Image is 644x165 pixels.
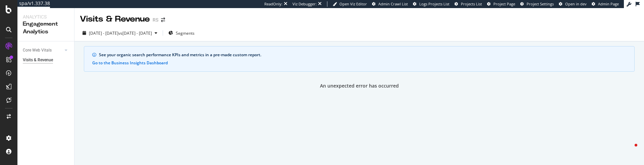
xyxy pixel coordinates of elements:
[333,1,367,7] a: Open Viz Editor
[320,82,399,89] div: An unexpected error has occurred
[487,1,515,7] a: Project Page
[80,13,150,25] div: Visits & Revenue
[153,16,158,23] div: RS
[92,61,168,65] button: Go to the Business Insights Dashboard
[598,1,619,6] span: Admin Page
[527,1,554,6] span: Project Settings
[413,1,449,7] a: Logs Projects List
[292,1,317,7] div: Viz Debugger:
[592,1,619,7] a: Admin Page
[23,13,69,20] div: Analytics
[166,28,197,38] button: Segments
[89,30,118,36] span: [DATE] - [DATE]
[621,142,637,158] iframe: Intercom live chat
[99,52,626,58] div: See your organic search performance KPIs and metrics in a pre-made custom report.
[264,1,282,7] div: ReadOnly:
[493,1,515,6] span: Project Page
[23,57,53,64] div: Visits & Revenue
[80,28,160,38] button: [DATE] - [DATE]vs[DATE] - [DATE]
[176,30,195,36] span: Segments
[559,1,587,7] a: Open in dev
[23,57,69,64] a: Visits & Revenue
[161,18,165,22] div: arrow-right-arrow-left
[419,1,449,6] span: Logs Projects List
[84,46,635,72] div: info banner
[372,1,408,7] a: Admin Crawl List
[454,1,482,7] a: Projects List
[23,47,63,54] a: Core Web Vitals
[565,1,587,6] span: Open in dev
[23,47,52,54] div: Core Web Vitals
[118,30,152,36] span: vs [DATE] - [DATE]
[23,20,69,36] div: Engagement Analytics
[520,1,554,7] a: Project Settings
[378,1,408,6] span: Admin Crawl List
[339,1,367,6] span: Open Viz Editor
[461,1,482,6] span: Projects List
